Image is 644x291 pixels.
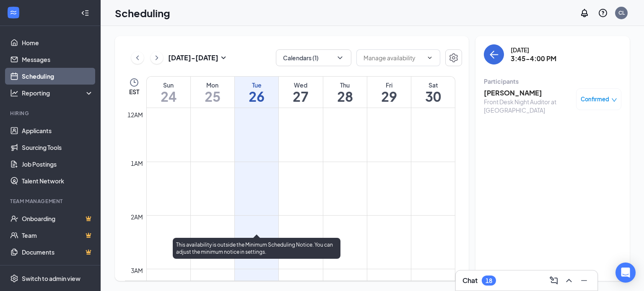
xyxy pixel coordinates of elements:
svg: Minimize [579,276,589,286]
div: 12am [126,110,145,119]
div: 3am [129,266,145,275]
a: August 29, 2025 [367,77,411,108]
a: August 30, 2025 [411,77,455,108]
svg: Settings [449,53,459,63]
div: 18 [486,277,492,284]
div: 2am [129,212,145,221]
div: Front Desk Night Auditor at [GEOGRAPHIC_DATA] [484,98,572,114]
h1: 24 [147,89,190,103]
div: Hiring [10,110,92,117]
svg: Notifications [579,8,589,18]
a: August 27, 2025 [279,77,322,108]
h1: 29 [367,89,411,103]
a: August 26, 2025 [235,77,278,108]
svg: Analysis [10,89,18,97]
h1: 28 [323,89,367,103]
h3: Chat [462,276,478,285]
h1: Scheduling [115,6,170,20]
h3: [DATE] - [DATE] [168,53,218,62]
svg: Settings [10,274,18,283]
div: Thu [323,81,367,89]
button: Minimize [577,274,591,287]
div: Mon [191,81,234,89]
button: ChevronUp [562,274,576,287]
div: This availability is outside the Minimum Scheduling Notice. You can adjust the minimum notice in ... [173,238,340,259]
h1: 26 [235,89,278,103]
div: 1am [129,159,145,168]
div: [DATE] [511,46,556,54]
div: CL [618,9,625,16]
svg: QuestionInfo [598,8,608,18]
div: Reporting [22,89,94,97]
svg: WorkstreamLogo [9,8,18,17]
svg: ChevronDown [426,54,433,61]
h1: 27 [279,89,322,103]
a: August 25, 2025 [191,77,234,108]
button: ChevronLeft [131,52,144,64]
span: EST [129,88,139,96]
a: OnboardingCrown [22,210,93,227]
svg: ChevronRight [153,53,161,63]
button: Calendars (1)ChevronDown [276,49,351,66]
div: Open Intercom Messenger [615,263,636,283]
a: Applicants [22,122,93,139]
div: Fri [367,81,411,89]
div: Wed [279,81,322,89]
a: Job Postings [22,156,93,173]
h3: 3:45-4:00 PM [511,54,556,63]
button: ChevronRight [151,52,163,64]
svg: ChevronUp [564,276,574,286]
div: Sun [147,81,190,89]
button: Settings [445,49,462,66]
div: Participants [484,77,621,85]
a: TeamCrown [22,227,93,244]
a: Home [22,34,93,51]
svg: Collapse [81,9,89,17]
svg: SmallChevronDown [218,53,229,63]
button: ComposeMessage [547,274,561,287]
a: SurveysCrown [22,260,93,277]
a: Scheduling [22,68,93,85]
span: Confirmed [581,95,609,103]
div: Switch to admin view [22,274,80,283]
a: August 24, 2025 [147,77,190,108]
svg: ComposeMessage [549,276,559,286]
h1: 25 [191,89,234,103]
button: back-button [484,44,504,64]
div: Tue [235,81,278,89]
h3: [PERSON_NAME] [484,88,572,98]
input: Manage availability [364,53,423,62]
h1: 30 [411,89,455,103]
svg: ChevronDown [336,54,344,62]
a: Talent Network [22,173,93,189]
span: down [611,97,617,103]
div: Team Management [10,198,92,205]
svg: ChevronLeft [133,53,142,63]
a: August 28, 2025 [323,77,367,108]
svg: ArrowLeft [489,49,499,59]
a: DocumentsCrown [22,244,93,260]
a: Sourcing Tools [22,139,93,156]
a: Messages [22,51,93,68]
svg: Clock [129,77,139,88]
div: Sat [411,81,455,89]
